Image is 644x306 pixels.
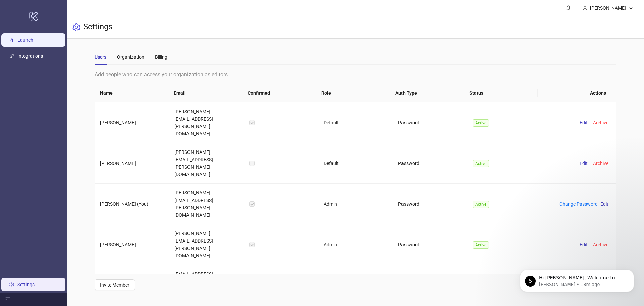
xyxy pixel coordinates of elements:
th: Status [464,84,538,102]
a: Change Password [559,201,598,207]
a: Integrations [17,53,43,59]
div: Users [95,53,106,61]
th: Auth Type [390,84,464,102]
div: Organization [117,53,144,61]
th: Role [316,84,390,102]
button: Edit [577,119,590,127]
td: [PERSON_NAME][EMAIL_ADDRESS][PERSON_NAME][DOMAIN_NAME] [169,184,244,224]
button: Edit [598,200,611,208]
th: Email [168,84,242,102]
td: Password [393,102,467,143]
div: Add people who can access your organization as editors. [95,70,616,79]
button: Archive [590,119,611,127]
button: Edit [577,159,590,167]
td: Default [318,102,393,143]
td: Password [393,224,467,265]
td: [PERSON_NAME][EMAIL_ADDRESS][PERSON_NAME][DOMAIN_NAME] [169,143,244,184]
span: Active [473,119,489,127]
span: Active [473,201,489,208]
td: [EMAIL_ADDRESS][DOMAIN_NAME] [169,265,244,291]
span: bell [566,5,571,10]
td: Admin [318,224,393,265]
span: Archive [593,161,608,166]
td: Default [318,143,393,184]
div: Billing [155,53,167,61]
span: Archive [593,120,608,125]
td: [PERSON_NAME][EMAIL_ADDRESS][PERSON_NAME][DOMAIN_NAME] [169,102,244,143]
td: [PERSON_NAME] [95,265,169,291]
th: Name [95,84,168,102]
span: Edit [580,242,588,247]
td: [PERSON_NAME] [95,224,169,265]
td: [PERSON_NAME] [95,143,169,184]
span: Edit [600,201,608,207]
span: menu-fold [5,297,10,302]
a: Settings [17,282,35,287]
td: [PERSON_NAME] (You) [95,184,169,224]
button: Archive [590,159,611,167]
span: Edit [580,120,588,125]
td: Password [393,143,467,184]
span: Active [473,241,489,249]
span: Invite Member [100,282,129,288]
th: Actions [538,84,611,102]
div: [PERSON_NAME] [587,4,629,12]
span: setting [72,23,80,31]
button: Archive [590,241,611,249]
span: Active [473,160,489,167]
a: Launch [17,37,33,43]
span: Edit [580,161,588,166]
td: [PERSON_NAME][EMAIL_ADDRESS][PERSON_NAME][DOMAIN_NAME] [169,224,244,265]
span: user [583,6,587,10]
td: Admin [318,184,393,224]
td: Default [318,265,393,291]
span: down [629,6,633,10]
span: Archive [593,242,608,247]
td: Password [393,184,467,224]
iframe: Intercom notifications message [510,256,644,303]
td: [PERSON_NAME] [95,102,169,143]
h3: Settings [83,21,112,33]
button: Edit [577,241,590,249]
th: Confirmed [242,84,316,102]
button: Invite Member [95,279,135,290]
